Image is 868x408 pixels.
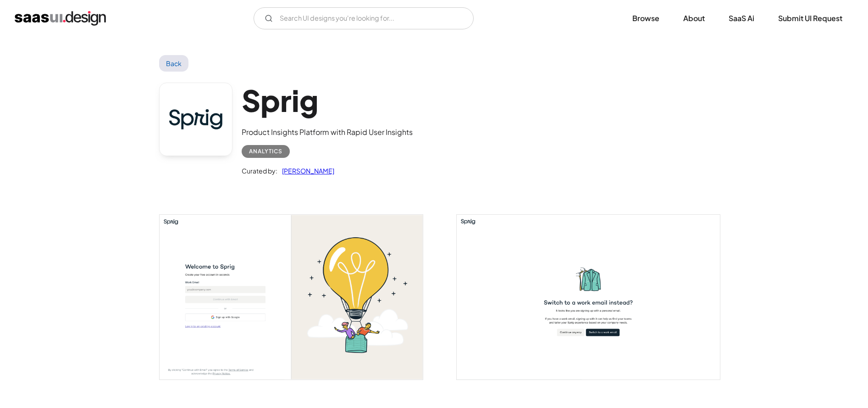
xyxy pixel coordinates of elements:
a: open lightbox [457,215,720,380]
div: Curated by: [242,165,277,176]
form: Email Form [254,7,474,29]
input: Search UI designs you're looking for... [254,7,474,29]
a: Browse [621,8,670,28]
img: 63f5c8c0371d04848a8ae25c_Sprig%20Switch%20to%20work%20email.png [457,215,720,380]
div: Analytics [249,146,282,157]
a: home [15,11,106,26]
a: Back [159,55,189,72]
a: open lightbox [160,215,423,380]
img: 63f5c56ff743ff74c873f701_Sprig%20Signup%20Screen.png [160,215,423,380]
a: SaaS Ai [718,8,765,28]
div: Product Insights Platform with Rapid User Insights [242,127,413,138]
a: Submit UI Request [767,8,853,28]
a: [PERSON_NAME] [277,165,334,176]
h1: Sprig [242,83,413,118]
a: About [672,8,716,28]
